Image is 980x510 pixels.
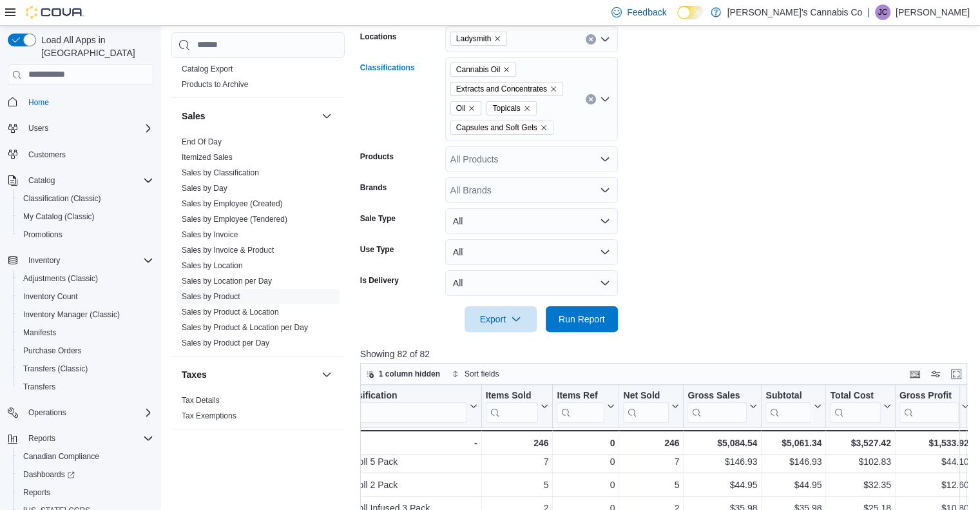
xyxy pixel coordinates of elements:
[182,368,316,381] button: Taxes
[907,366,923,382] button: Keyboard shortcuts
[878,5,888,20] span: JC
[18,307,125,322] a: Inventory Manager (Classic)
[18,467,153,482] span: Dashboards
[18,379,153,395] span: Transfers
[928,366,943,382] button: Display options
[600,94,610,104] button: Open list of options
[23,291,78,302] span: Inventory Count
[319,108,334,124] button: Sales
[18,485,153,500] span: Reports
[182,308,279,317] a: Sales by Product & Location
[896,5,970,20] p: [PERSON_NAME]
[338,477,477,493] div: Pre-roll 2 Pack
[18,191,153,206] span: Classification (Classic)
[36,34,153,59] span: Load All Apps in [GEOGRAPHIC_DATA]
[171,393,345,429] div: Taxes
[546,306,618,332] button: Run Report
[18,467,80,482] a: Dashboards
[379,369,440,379] span: 1 column hidden
[28,407,66,418] span: Operations
[182,80,248,89] a: Products to Archive
[360,32,397,42] label: Locations
[456,63,501,76] span: Cannabis Oil
[13,270,159,288] button: Adjustments (Classic)
[23,309,120,320] span: Inventory Manager (Classic)
[18,191,106,206] a: Classification (Classic)
[875,5,890,20] div: Jonathan Cook
[13,466,159,484] a: Dashboards
[182,338,269,348] a: Sales by Product per Day
[23,405,153,420] span: Operations
[23,469,75,480] span: Dashboards
[18,449,104,464] a: Canadian Compliance
[23,364,88,374] span: Transfers (Classic)
[360,275,399,286] label: Is Delivery
[3,429,159,447] button: Reports
[18,343,87,358] a: Purchase Orders
[18,379,61,395] a: Transfers
[182,396,220,405] a: Tax Details
[3,404,159,422] button: Operations
[13,324,159,342] button: Manifests
[623,389,669,402] div: Net Sold
[3,251,159,270] button: Inventory
[765,389,811,402] div: Subtotal
[18,209,153,224] span: My Catalog (Classic)
[559,313,605,326] span: Run Report
[23,193,101,204] span: Classification (Classic)
[28,255,60,266] span: Inventory
[319,367,334,382] button: Taxes
[687,389,747,422] div: Gross Sales
[171,134,345,356] div: Sales
[28,175,55,186] span: Catalog
[557,454,615,469] div: 0
[18,343,153,358] span: Purchase Orders
[623,454,679,469] div: 7
[13,190,159,208] button: Classification (Classic)
[182,276,272,286] span: Sales by Location per Day
[23,451,99,462] span: Canadian Compliance
[18,361,93,377] a: Transfers (Classic)
[182,153,233,162] a: Itemized Sales
[899,389,959,402] div: Gross Profit
[600,34,610,44] button: Open list of options
[18,325,153,340] span: Manifests
[13,484,159,502] button: Reports
[13,342,159,360] button: Purchase Orders
[23,405,72,420] button: Operations
[13,226,159,244] button: Promotions
[182,137,222,147] span: End Of Day
[586,94,596,104] button: Clear input
[23,431,153,446] span: Reports
[18,227,68,242] a: Promotions
[765,454,821,469] div: $146.93
[182,110,316,123] button: Sales
[485,389,548,422] button: Items Sold
[450,63,517,77] span: Cannabis Oil
[28,433,55,444] span: Reports
[338,389,466,402] div: Classification
[3,172,159,190] button: Catalog
[687,389,757,422] button: Gross Sales
[3,119,159,137] button: Users
[830,389,880,422] div: Total Cost
[360,152,394,162] label: Products
[550,85,557,93] button: Remove Extracts and Concentrates from selection in this group
[600,154,610,164] button: Open list of options
[600,185,610,195] button: Open list of options
[13,208,159,226] button: My Catalog (Classic)
[687,477,757,493] div: $44.95
[23,121,53,136] button: Users
[18,209,100,224] a: My Catalog (Classic)
[338,435,477,451] div: -
[830,454,890,469] div: $102.83
[182,245,274,255] span: Sales by Invoice & Product
[182,168,259,178] span: Sales by Classification
[182,368,207,381] h3: Taxes
[485,389,538,422] div: Items Sold
[28,97,49,108] span: Home
[503,66,510,74] button: Remove Cannabis Oil from selection in this group
[26,6,84,19] img: Cova
[23,95,54,110] a: Home
[557,435,615,451] div: 0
